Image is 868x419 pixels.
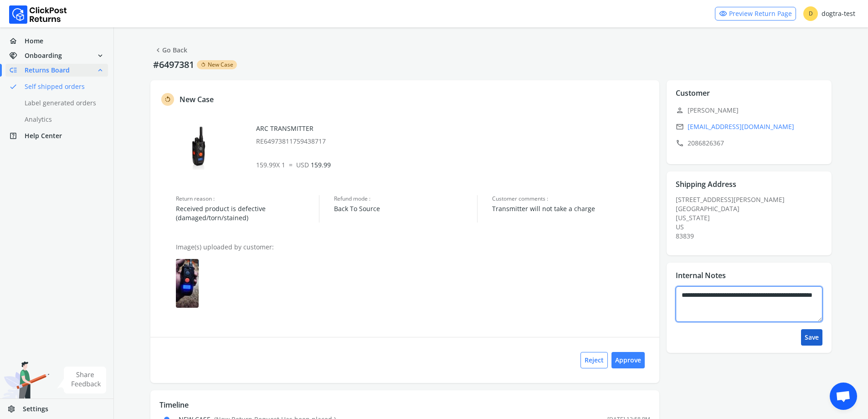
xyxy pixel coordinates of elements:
button: chevron_leftGo Back [150,42,191,58]
div: [STREET_ADDRESS][PERSON_NAME] [676,195,828,241]
span: call [676,137,684,150]
span: settings [7,403,23,415]
p: Internal Notes [676,270,726,281]
span: person [676,104,684,117]
a: Analytics [5,113,119,126]
p: Shipping Address [676,179,736,190]
span: done [9,80,17,93]
p: RE64973811759438717 [256,137,651,146]
div: US [676,222,828,232]
span: chevron_left [154,44,162,57]
span: = [289,160,293,169]
span: Home [25,36,43,46]
span: expand_less [96,64,104,77]
span: 159.99 [296,160,331,169]
span: D [803,6,818,21]
a: Label generated orders [5,97,119,109]
span: help_center [9,129,25,142]
p: Timeline [159,399,650,410]
button: Reject [580,352,608,368]
span: home [9,35,25,47]
span: handshake [9,49,25,62]
p: #6497381 [150,58,197,71]
span: Onboarding [25,51,62,60]
span: Transmitter will not take a charge [492,204,650,213]
span: Help Center [25,131,62,140]
p: [PERSON_NAME] [676,104,828,117]
a: homeHome [5,35,108,47]
img: row_image [176,124,221,170]
p: Image(s) uploaded by customer: [176,243,650,252]
button: Save [801,329,822,346]
span: email [676,120,684,133]
span: Back To Source [334,204,477,213]
p: 159.99 X 1 [256,160,651,170]
p: Customer [676,88,710,98]
span: rotate_left [200,61,206,68]
span: Refund mode : [334,195,477,202]
img: share feedback [57,367,107,393]
div: 83839 [676,232,828,241]
div: dogtra-test [803,6,855,21]
a: Go Back [154,44,187,57]
img: row_item_image [176,259,199,308]
span: Return reason : [176,195,319,202]
a: email[EMAIL_ADDRESS][DOMAIN_NAME] [676,120,828,133]
span: rotate_left [164,94,171,105]
div: [US_STATE] [676,213,828,222]
span: New Case [208,61,233,68]
div: ARC TRANSMITTER [256,124,651,146]
div: Open chat [830,383,857,410]
img: Logo [9,5,67,24]
a: help_centerHelp Center [5,129,108,142]
span: Customer comments : [492,195,650,202]
span: USD [296,160,309,169]
a: doneSelf shipped orders [5,80,119,93]
span: low_priority [9,64,25,77]
p: New Case [180,94,214,105]
span: Settings [23,404,48,414]
button: Approve [611,352,645,368]
span: visibility [719,7,727,20]
span: Received product is defective (damaged/torn/stained) [176,204,319,222]
p: 2086826367 [676,137,828,150]
span: expand_more [96,49,104,62]
span: Returns Board [25,66,70,75]
a: visibilityPreview Return Page [715,7,796,21]
div: [GEOGRAPHIC_DATA] [676,204,828,213]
